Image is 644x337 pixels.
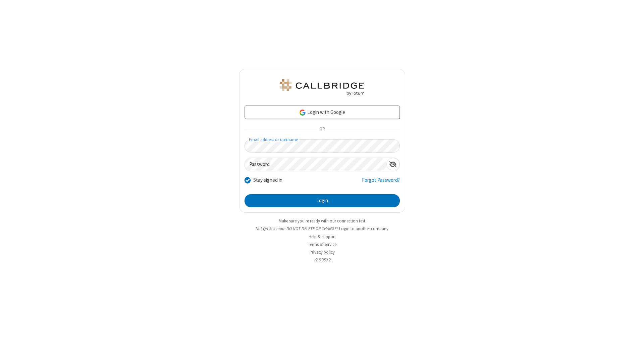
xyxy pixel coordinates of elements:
img: google-icon.png [299,109,306,116]
a: Login with Google [245,106,400,119]
button: Login [245,194,400,208]
button: Login to another company [339,225,388,232]
a: Make sure you're ready with our connection test [279,218,365,224]
div: Show password [386,158,399,170]
a: Forgot Password? [362,176,400,189]
span: OR [317,125,327,134]
li: Not QA Selenium DO NOT DELETE OR CHANGE? [239,225,405,232]
label: Stay signed in [253,176,282,184]
input: Email address or username [245,139,400,153]
li: v2.6.350.2 [239,257,405,263]
img: QA Selenium DO NOT DELETE OR CHANGE [278,79,366,95]
a: Terms of service [308,242,336,247]
a: Help & support [309,234,336,240]
input: Password [245,158,386,171]
a: Privacy policy [310,249,335,255]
